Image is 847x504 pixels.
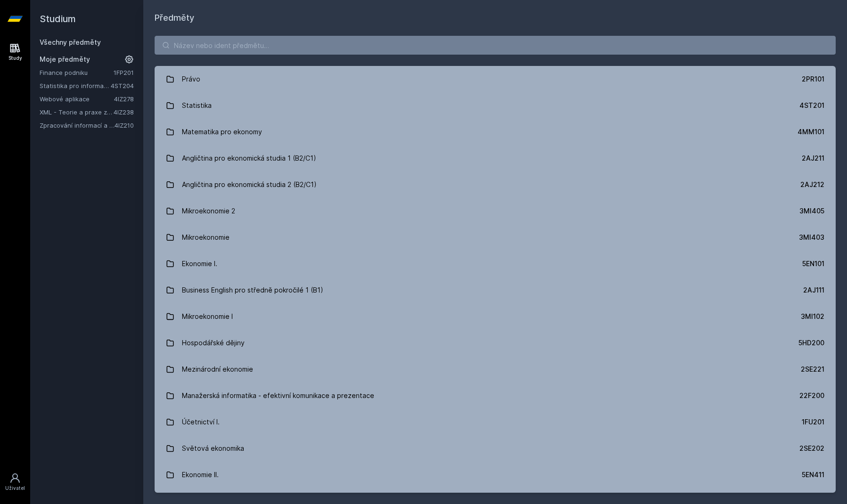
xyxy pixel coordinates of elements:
a: Uživatel [2,468,28,496]
a: Angličtina pro ekonomická studia 1 (B2/C1) 2AJ211 [155,145,836,171]
div: 3MI403 [799,233,824,242]
a: 4IZ238 [114,108,134,116]
a: Ekonomie II. 5EN411 [155,462,836,488]
a: Mikroekonomie 2 3MI405 [155,198,836,224]
div: 5EN101 [802,259,824,268]
a: Právo 2PR101 [155,66,836,92]
div: Ekonomie I. [182,254,217,273]
div: Hospodářské dějiny [182,333,245,352]
div: Mezinárodní ekonomie [182,360,253,379]
div: 4MM101 [798,127,824,137]
div: 3MI102 [801,312,824,321]
div: 1FU201 [802,417,824,427]
a: Hospodářské dějiny 5HD200 [155,330,836,356]
a: 4IZ278 [114,95,134,103]
a: Study [2,38,28,66]
div: Statistika [182,96,212,115]
div: 5HD200 [798,338,824,348]
a: Matematika pro ekonomy 4MM101 [155,119,836,145]
div: 3MI405 [799,206,824,216]
div: Angličtina pro ekonomická studia 2 (B2/C1) [182,175,317,194]
a: 1FP201 [114,69,134,76]
div: Uživatel [5,485,25,492]
div: 4ST201 [799,101,824,110]
div: Účetnictví I. [182,413,220,431]
div: Mikroekonomie [182,228,230,247]
a: Mezinárodní ekonomie 2SE221 [155,356,836,382]
a: Statistika 4ST201 [155,92,836,119]
div: 5EN411 [802,470,824,480]
div: Ekonomie II. [182,465,219,484]
a: Ekonomie I. 5EN101 [155,251,836,277]
div: Manažerská informatika - efektivní komunikace a prezentace [182,386,374,405]
h1: Předměty [155,11,836,24]
div: Angličtina pro ekonomická studia 1 (B2/C1) [182,149,316,168]
a: Mikroekonomie I 3MI102 [155,303,836,330]
a: Statistika pro informatiky [40,81,111,90]
div: 22F200 [799,391,824,400]
div: 2SE221 [801,365,824,374]
input: Název nebo ident předmětu… [155,36,836,55]
div: 2AJ111 [803,285,824,295]
a: 4IZ210 [115,122,134,129]
div: 2AJ212 [800,180,824,189]
div: 2SE202 [799,444,824,453]
a: Webové aplikace [40,94,114,104]
div: Business English pro středně pokročilé 1 (B1) [182,281,323,300]
a: Mikroekonomie 3MI403 [155,224,836,251]
a: Zpracování informací a znalostí [40,121,115,130]
div: Study [8,55,22,62]
a: Účetnictví I. 1FU201 [155,409,836,435]
div: Mikroekonomie 2 [182,202,235,220]
span: Moje předměty [40,55,90,64]
a: Finance podniku [40,68,114,77]
div: Mikroekonomie I [182,307,233,326]
div: Matematika pro ekonomy [182,122,262,141]
a: Všechny předměty [40,38,101,46]
div: 2AJ211 [802,154,824,163]
div: Světová ekonomika [182,439,244,458]
a: Světová ekonomika 2SE202 [155,435,836,462]
div: 2PR101 [802,74,824,84]
div: Právo [182,70,200,89]
a: Angličtina pro ekonomická studia 2 (B2/C1) 2AJ212 [155,171,836,198]
a: 4ST204 [111,82,134,89]
a: Manažerská informatika - efektivní komunikace a prezentace 22F200 [155,382,836,409]
a: XML - Teorie a praxe značkovacích jazyků [40,107,114,117]
a: Business English pro středně pokročilé 1 (B1) 2AJ111 [155,277,836,303]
